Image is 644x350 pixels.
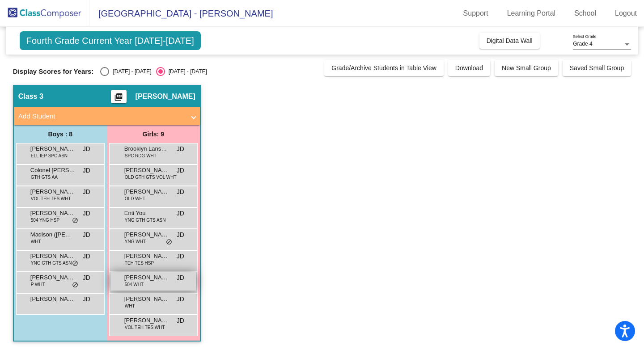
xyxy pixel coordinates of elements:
span: [PERSON_NAME] [124,273,169,282]
span: [PERSON_NAME] [30,187,75,196]
span: [PERSON_NAME] [136,92,195,101]
div: [DATE] - [DATE] [165,67,207,76]
span: P WHT [31,281,45,288]
span: TEH TES HSP [125,260,154,266]
span: [GEOGRAPHIC_DATA] - [PERSON_NAME] [89,6,273,21]
span: [PERSON_NAME] [124,230,169,239]
span: JD [177,316,184,325]
span: [PERSON_NAME] [124,252,169,261]
span: Colonel [PERSON_NAME] [30,166,75,175]
span: New Small Group [502,64,551,72]
span: do_not_disturb_alt [72,217,78,224]
span: [PERSON_NAME] ([PERSON_NAME]) [PERSON_NAME] [30,273,75,282]
span: Grade 4 [573,41,592,47]
span: JD [83,295,90,304]
span: Class 3 [18,92,43,101]
span: [PERSON_NAME] [124,187,169,196]
button: Saved Small Group [563,60,631,76]
span: Madison ([PERSON_NAME]) [PERSON_NAME] [30,230,75,239]
span: [PERSON_NAME] [124,316,169,325]
span: Display Scores for Years: [13,67,94,76]
span: [PERSON_NAME] [30,209,75,218]
span: do_not_disturb_alt [72,282,78,289]
a: Logout [608,6,644,21]
span: VOL TEH TES WHT [125,324,165,331]
button: Print Students Details [111,90,127,103]
span: OLD WHT [125,195,145,202]
span: WHT [125,303,135,309]
span: Download [455,64,483,72]
mat-icon: picture_as_pdf [113,93,124,105]
span: JD [83,273,90,283]
span: [PERSON_NAME] [30,252,75,261]
a: School [567,6,603,21]
span: Digital Data Wall [487,37,533,44]
span: Saved Small Group [570,64,624,72]
div: Girls: 9 [107,125,200,143]
button: Grade/Archive Students in Table View [324,60,444,76]
span: JD [177,209,184,218]
span: JD [177,166,184,175]
span: do_not_disturb_alt [166,239,172,246]
span: JD [177,187,184,197]
span: [PERSON_NAME] [124,295,169,304]
span: Enti You [124,209,169,218]
span: OLD GTH GTS VOL WHT [125,174,177,181]
span: Fourth Grade Current Year [DATE]-[DATE] [20,31,201,50]
button: New Small Group [495,60,558,76]
a: Learning Portal [500,6,563,21]
span: VOL TEH TES WHT [31,195,71,202]
mat-radio-group: Select an option [100,67,207,76]
span: JD [83,187,90,197]
span: 504 WHT [125,281,144,288]
span: SPC RDG WHT [125,152,157,159]
span: YNG WHT [125,238,146,245]
span: GTH GTS AA [31,174,58,181]
span: JD [83,166,90,175]
span: ELL IEP SPC ASN [31,152,68,159]
span: [PERSON_NAME] [30,144,75,153]
span: 504 YNG HSP [31,217,59,223]
span: Brooklyn Lansbery [124,144,169,153]
span: JD [177,273,184,283]
span: JD [177,144,184,154]
mat-panel-title: Add Student [18,111,185,122]
div: [DATE] - [DATE] [109,67,151,76]
span: YNG GTH GTS ASN [31,260,72,266]
span: JD [177,252,184,261]
span: do_not_disturb_alt [72,260,78,267]
span: JD [177,230,184,240]
span: JD [83,144,90,154]
span: YNG GTH GTS ASN [125,217,166,223]
a: Support [456,6,496,21]
span: JD [177,295,184,304]
span: JD [83,230,90,240]
button: Download [448,60,490,76]
button: Digital Data Wall [479,33,540,49]
span: WHT [31,238,41,245]
span: JD [83,209,90,218]
span: [PERSON_NAME] [124,166,169,175]
span: Grade/Archive Students in Table View [331,64,436,72]
div: Boys : 8 [14,125,107,143]
mat-expansion-panel-header: Add Student [14,107,200,125]
span: [PERSON_NAME] [30,295,75,304]
span: JD [83,252,90,261]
